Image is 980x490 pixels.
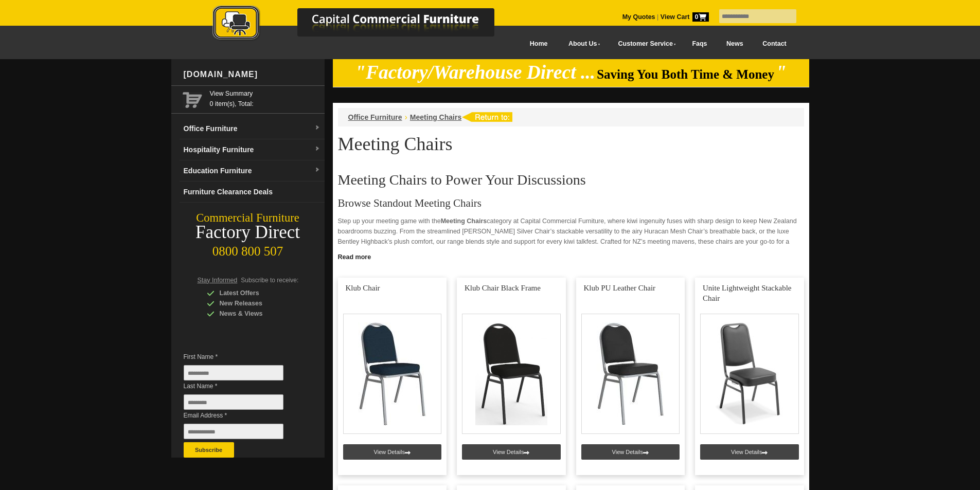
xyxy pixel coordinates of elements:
[683,32,717,56] a: Faqs
[184,442,234,458] button: Subscribe
[658,13,708,21] a: View Cart0
[207,298,305,308] div: New Releases
[171,211,325,225] div: Commercial Furniture
[180,182,325,203] a: Furniture Clearance Deals
[180,160,325,182] a: Education Furnituredropdown
[338,172,804,188] h2: Meeting Chairs to Power Your Discussions
[338,216,804,257] p: Step up your meeting game with the category at Capital Commercial Furniture, where kiwi ingenuity...
[241,277,298,284] span: Subscribe to receive:
[692,12,709,22] span: 0
[405,112,407,122] li: ›
[184,5,544,46] a: Capital Commercial Furniture Logo
[333,249,809,262] a: Click to read more
[776,62,787,83] em: "
[198,277,238,284] span: Stay Informed
[348,113,402,121] a: Office Furniture
[184,424,283,439] input: Email Address *
[180,118,325,139] a: Office Furnituredropdown
[597,67,774,81] span: Saving You Both Time & Money
[661,13,709,21] strong: View Cart
[410,113,461,121] a: Meeting Chairs
[180,59,325,90] div: [DOMAIN_NAME]
[622,13,655,21] a: My Quotes
[184,352,299,362] span: First Name *
[717,32,753,56] a: News
[355,62,595,83] em: "Factory/Warehouse Direct ...
[314,125,320,131] img: dropdown
[338,134,804,154] h1: Meeting Chairs
[180,139,325,160] a: Hospitality Furnituredropdown
[184,394,283,410] input: Last Name *
[338,198,804,208] h3: Browse Standout Meeting Chairs
[210,88,320,99] a: View Summary
[184,365,283,380] input: First Name *
[441,217,487,225] strong: Meeting Chairs
[557,32,607,56] a: About Us
[184,381,299,391] span: Last Name *
[171,225,325,240] div: Factory Direct
[210,88,320,107] span: 0 item(s), Total:
[607,32,682,56] a: Customer Service
[207,288,305,298] div: Latest Offers
[171,239,325,259] div: 0800 800 507
[314,146,320,152] img: dropdown
[184,410,299,421] span: Email Address *
[207,308,305,319] div: News & Views
[753,32,796,56] a: Contact
[461,112,512,122] img: return to
[184,5,544,43] img: Capital Commercial Furniture Logo
[314,167,320,173] img: dropdown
